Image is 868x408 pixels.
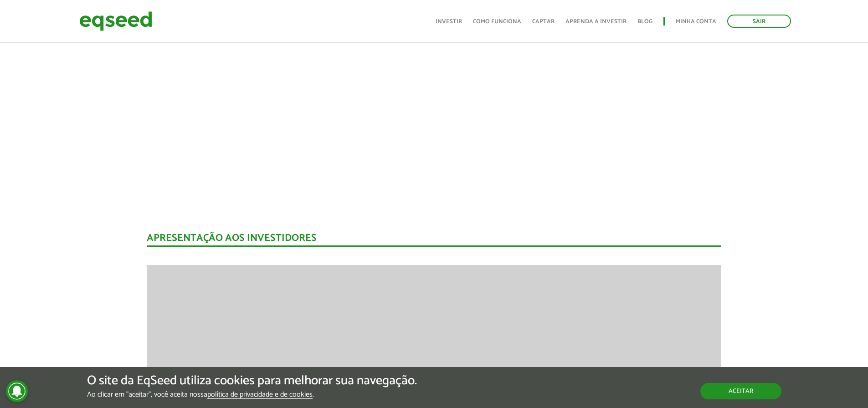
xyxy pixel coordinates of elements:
[565,19,627,25] a: Aprenda a investir
[87,390,417,399] p: Ao clicar em "aceitar", você aceita nossa .
[700,383,781,399] button: Aceitar
[727,15,791,28] a: Sair
[147,233,721,247] div: Apresentação aos investidores
[436,19,462,25] a: Investir
[79,9,152,33] img: EqSeed
[676,19,716,25] a: Minha conta
[87,374,417,388] h5: O site da EqSeed utiliza cookies para melhorar sua navegação.
[532,19,555,25] a: Captar
[637,19,652,25] a: Blog
[473,19,521,25] a: Como funciona
[207,391,313,399] a: política de privacidade e de cookies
